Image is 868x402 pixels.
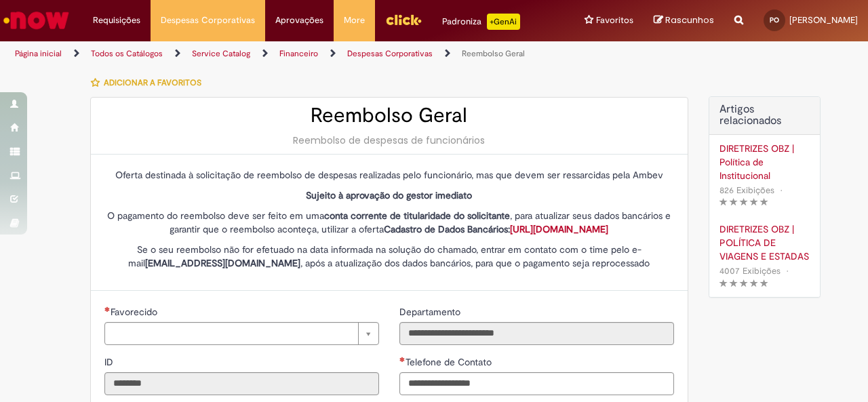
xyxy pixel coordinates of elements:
input: Departamento [399,322,674,345]
strong: conta corrente de titularidade do solicitante [324,209,510,222]
input: Telefone de Contato [399,372,674,395]
span: Necessários [104,306,111,312]
a: [URL][DOMAIN_NAME] [510,223,608,235]
span: Somente leitura - ID [104,356,116,368]
span: Favoritos [596,14,633,27]
span: [PERSON_NAME] [789,14,858,26]
a: Limpar campo Favorecido [104,322,379,345]
label: Somente leitura - Departamento [399,305,463,319]
span: • [783,262,791,280]
h2: Reembolso Geral [104,104,674,127]
div: Padroniza [442,14,520,30]
span: • [777,181,785,199]
div: Reembolso de despesas de funcionários [104,134,674,147]
span: 826 Exibições [719,184,774,196]
img: click_logo_yellow_360x200.png [385,9,422,30]
span: Requisições [93,14,140,27]
span: Telefone de Contato [406,356,494,368]
p: O pagamento do reembolso deve ser feito em uma , para atualizar seus dados bancários e garantir q... [104,209,674,236]
button: Adicionar a Favoritos [90,68,209,97]
span: Aprovações [275,14,323,27]
span: Necessários - Favorecido [111,306,160,318]
a: Rascunhos [654,14,714,27]
label: Somente leitura - ID [104,355,116,369]
a: Reembolso Geral [462,48,525,59]
span: Obrigatório Preenchido [399,357,406,362]
p: Oferta destinada à solicitação de reembolso de despesas realizadas pelo funcionário, mas que deve... [104,168,674,182]
ul: Trilhas de página [10,41,568,66]
input: ID [104,372,379,395]
a: Página inicial [15,48,62,59]
strong: Sujeito à aprovação do gestor imediato [306,189,472,201]
span: 4007 Exibições [719,265,781,277]
img: ServiceNow [1,7,71,34]
span: PO [770,16,779,24]
strong: [EMAIL_ADDRESS][DOMAIN_NAME] [145,257,300,269]
span: More [344,14,365,27]
p: Se o seu reembolso não for efetuado na data informada na solução do chamado, entrar em contato co... [104,243,674,270]
span: Adicionar a Favoritos [104,77,201,88]
a: Financeiro [279,48,318,59]
span: Despesas Corporativas [161,14,255,27]
span: Somente leitura - Departamento [399,306,463,318]
a: DIRETRIZES OBZ | Política de Institucional [719,142,810,182]
a: DIRETRIZES OBZ | POLÍTICA DE VIAGENS E ESTADAS [719,222,810,263]
a: Despesas Corporativas [347,48,433,59]
h3: Artigos relacionados [719,104,810,127]
a: Todos os Catálogos [91,48,163,59]
p: +GenAi [487,14,520,30]
strong: Cadastro de Dados Bancários: [384,223,608,235]
span: Rascunhos [665,14,714,26]
a: Service Catalog [192,48,250,59]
